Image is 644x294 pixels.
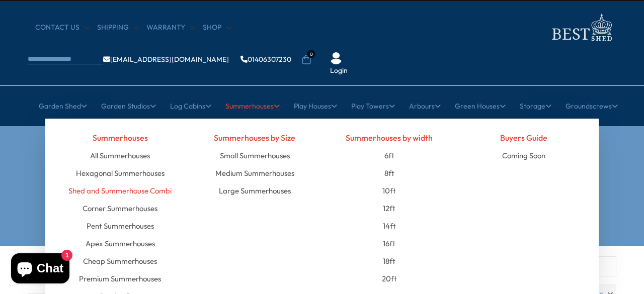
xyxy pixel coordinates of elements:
a: Small Summerhouses [220,147,290,164]
a: 6ft [384,147,394,164]
a: 01406307230 [240,56,291,63]
h4: Summerhouses by Size [195,129,315,147]
a: Warranty [146,23,195,33]
a: Garden Shed [39,93,87,119]
a: Login [330,66,348,76]
a: Premium Summerhouses [79,270,161,287]
a: Cheap Summerhouses [83,252,157,270]
a: CONTACT US [35,23,90,33]
a: 8ft [384,164,394,182]
a: 14ft [383,217,396,235]
a: Medium Summerhouses [215,164,294,182]
img: logo [546,11,616,44]
a: 0 [301,55,311,65]
a: [EMAIL_ADDRESS][DOMAIN_NAME] [103,56,229,63]
img: User Icon [330,52,342,64]
a: 12ft [383,200,395,217]
a: Play Houses [294,93,337,119]
a: Play Towers [351,93,395,119]
h4: Buyers Guide [464,129,584,147]
a: Apex Summerhouses [86,235,155,252]
a: 20ft [382,270,397,287]
a: 16ft [383,235,395,252]
a: Storage [520,93,551,119]
a: Pent Summerhouses [87,217,154,235]
a: Garden Studios [101,93,156,119]
a: Shipping [97,23,139,33]
a: Coming Soon [502,147,545,164]
inbox-online-store-chat: Shopify online store chat [8,253,72,286]
a: Arbours [409,93,441,119]
a: Shop [203,23,231,33]
a: 18ft [383,252,395,270]
span: 0 [307,50,315,58]
a: Large Summerhouses [219,182,291,200]
a: Summerhouses [225,93,280,119]
h4: Summerhouses by width [330,129,449,147]
a: 10ft [382,182,396,200]
a: Green Houses [455,93,506,119]
a: Log Cabins [170,93,211,119]
a: All Summerhouses [90,147,150,164]
a: Corner Summerhouses [83,200,157,217]
a: Shed and Summerhouse Combi [68,182,172,200]
h4: Summerhouses [60,129,180,147]
a: Groundscrews [566,93,618,119]
a: Hexagonal Summerhouses [76,164,165,182]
